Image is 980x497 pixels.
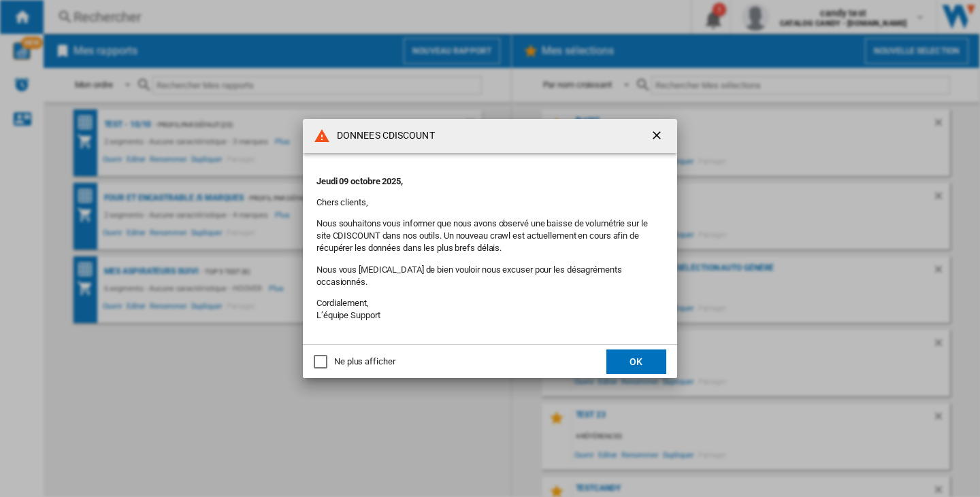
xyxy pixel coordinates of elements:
[316,196,664,209] p: Chers clients,
[650,128,666,145] ng-md-icon: getI18NText('BUTTONS.CLOSE_DIALOG')
[644,122,672,150] button: getI18NText('BUTTONS.CLOSE_DIALOG')
[330,129,435,143] h4: DONNEES CDISCOUNT
[316,176,403,186] strong: Jeudi 09 octobre 2025,
[316,297,664,322] p: Cordialement, L’équipe Support
[316,264,664,288] p: Nous vous [MEDICAL_DATA] de bien vouloir nous excuser pour les désagréments occasionnés.
[316,218,664,255] p: Nous souhaitons vous informer que nous avons observé une baisse de volumétrie sur le site CDISCOU...
[314,356,395,369] md-checkbox: Ne plus afficher
[334,356,395,368] div: Ne plus afficher
[606,349,666,374] button: OK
